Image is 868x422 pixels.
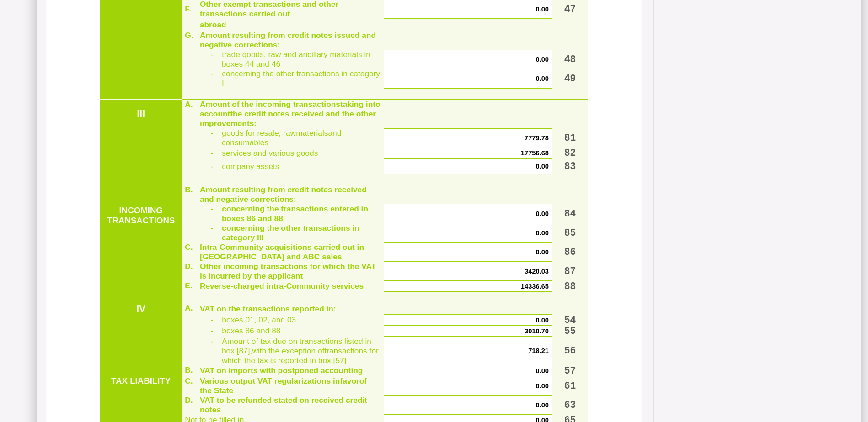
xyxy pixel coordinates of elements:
span: 61 [564,380,576,391]
span: Amount resulting from credit notes received and negative corrections: [200,185,367,204]
span: - [211,204,222,213]
span: B. [185,185,193,194]
span: VAT on the transactions reported in: [200,304,336,313]
span: 84 [564,208,576,219]
span: C. [185,376,193,385]
span: Amount of tax due on transactions listed in box [87], transactions for which the tax is reported ... [222,337,379,365]
span: 49 [564,73,576,84]
span: Other incoming transactions for which the VAT is incurred by the applicant [200,262,376,280]
span: 81 [564,132,576,143]
span: 83 [564,161,576,172]
span: 82 [564,148,576,158]
span: trade goods, raw and ancillary materials in boxes 44 and 46 [222,50,370,69]
span: 86 [564,247,576,258]
span: 85 [564,227,576,238]
span: 0.00 [536,248,549,256]
span: C. [185,243,193,252]
span: 0.00 [536,56,549,63]
span: TAX LIABILITY [111,376,171,385]
span: taking into account [200,100,380,118]
span: abroad [200,20,226,29]
span: goods for resale, raw and consumables [222,128,341,147]
span: VAT on imports with postponed accounting [200,366,363,375]
span: - [211,162,222,171]
span: - [211,128,222,137]
span: - [211,69,222,78]
span: VAT to be refunded stated on received credit notes [200,396,367,414]
span: Various output VAT regularizations in of the State [200,376,367,395]
span: D. [185,396,193,405]
span: 0.00 [536,229,549,237]
span: company assets [222,162,279,171]
span: concerning the other transactions in category II [222,69,380,88]
span: B. [185,365,193,375]
span: - [211,50,222,59]
span: 88 [564,281,576,292]
span: A. [185,303,193,312]
span: 0.00 [536,163,549,170]
span: 0.00 [536,75,549,82]
span: 0.00 [536,210,549,217]
span: III [137,108,145,119]
span: - [211,326,222,335]
span: 55 [564,326,576,337]
span: A. [185,100,193,109]
span: concerning the transactions entered in boxes 86 and 88 [222,204,368,223]
span: Intra-Community acquisitions carried out in [GEOGRAPHIC_DATA] and ABC sales [200,243,364,261]
span: 47 [564,4,576,15]
span: boxes 01, 02, and 03 [222,315,296,324]
span: Reverse-charged intra-Community services [200,281,364,290]
span: Amount resulting from credit notes issued and negative corrections: [200,31,376,49]
span: - [211,148,222,158]
span: favor [340,376,359,385]
span: with the exception of [252,346,324,355]
span: 57 [564,365,576,376]
span: D. [185,262,193,271]
span: 14336.65 [521,283,549,290]
span: services and various goods [222,148,318,158]
span: E. [185,281,192,290]
span: 0.00 [536,401,549,409]
span: 3010.70 [525,327,549,335]
span: 0.00 [536,5,549,13]
span: - [211,337,222,346]
span: concerning the other transactions in category III [222,223,359,242]
span: 54 [564,315,576,326]
span: 48 [564,54,576,65]
span: boxes 86 and 88 [222,326,280,335]
span: 0.00 [536,367,549,375]
span: G. [185,31,193,40]
span: materials [296,128,328,137]
span: 3420.03 [525,268,549,275]
span: IV [136,303,145,314]
span: 63 [564,400,576,411]
span: 718.21 [528,347,549,354]
span: - [211,223,222,232]
span: 0.00 [536,382,549,390]
span: 17756.68 [521,149,549,157]
span: 7779.78 [525,134,549,142]
span: INCOMING TRANSACTIONS [107,206,175,225]
span: Amount of the incoming transactions the credit notes received and the other improvements: [200,100,380,128]
span: 56 [564,345,576,356]
span: - [211,315,222,324]
span: 87 [564,266,576,277]
span: 0.00 [536,316,549,324]
span: F. [185,4,191,13]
